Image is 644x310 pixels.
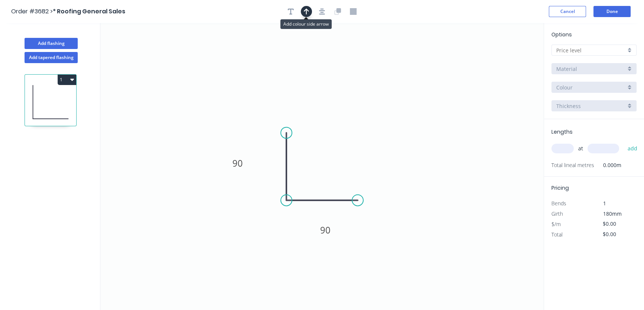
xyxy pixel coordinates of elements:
[11,7,53,16] span: Order #3682 >
[593,6,631,17] button: Done
[556,102,581,110] span: Thickness
[232,157,243,169] tspan: 90
[624,142,641,155] button: add
[551,200,566,207] span: Bends
[551,31,572,38] span: Options
[25,38,78,49] button: Add flashing
[549,6,586,17] button: Cancel
[53,7,125,16] span: * Roofing General Sales
[551,231,563,238] span: Total
[280,19,332,29] div: Add colour side arrow
[551,128,573,136] span: Lengths
[556,46,626,54] input: Price level
[556,65,577,73] span: Material
[551,160,594,170] span: Total lineal metres
[551,210,563,217] span: Girth
[594,160,621,170] span: 0.000m
[320,224,331,236] tspan: 90
[556,84,573,91] span: Colour
[100,23,544,310] svg: 0
[603,200,606,207] span: 1
[603,210,622,217] span: 180mm
[578,143,583,154] span: at
[25,52,78,63] button: Add tapered flashing
[58,75,76,85] button: 1
[551,184,569,192] span: Pricing
[551,221,561,228] span: $/m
